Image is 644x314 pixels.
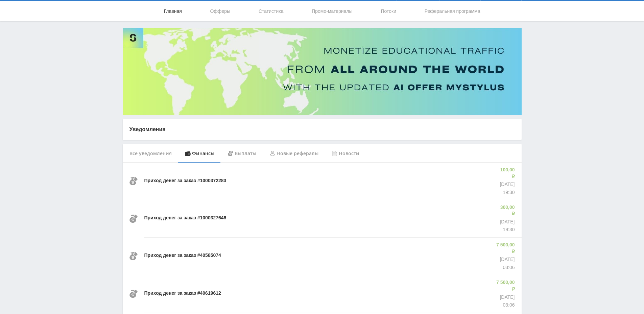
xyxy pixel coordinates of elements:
[495,279,515,292] p: 7 500,00 ₽
[495,264,515,271] p: 03:06
[129,126,515,133] p: Уведомления
[210,1,231,21] a: Офферы
[178,144,221,163] div: Финансы
[123,28,522,115] img: Banner
[144,252,221,259] p: Приход денег за заказ #40585074
[498,189,515,196] p: 19:30
[495,302,515,309] p: 03:06
[325,144,366,163] div: Новости
[498,219,515,225] p: [DATE]
[221,144,263,163] div: Выплаты
[144,290,221,297] p: Приход денег за заказ #40619612
[144,177,226,184] p: Приход денег за заказ #1000372283
[495,242,515,255] p: 7 500,00 ₽
[495,294,515,301] p: [DATE]
[498,226,515,233] p: 19:30
[424,1,481,21] a: Реферальная программа
[498,167,515,180] p: 100,00 ₽
[144,215,226,221] p: Приход денег за заказ #1000327646
[498,181,515,188] p: [DATE]
[258,1,284,21] a: Статистика
[380,1,397,21] a: Потоки
[263,144,325,163] div: Новые рефералы
[498,204,515,217] p: 300,00 ₽
[311,1,353,21] a: Промо-материалы
[495,256,515,263] p: [DATE]
[163,1,183,21] a: Главная
[123,144,178,163] div: Все уведомления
